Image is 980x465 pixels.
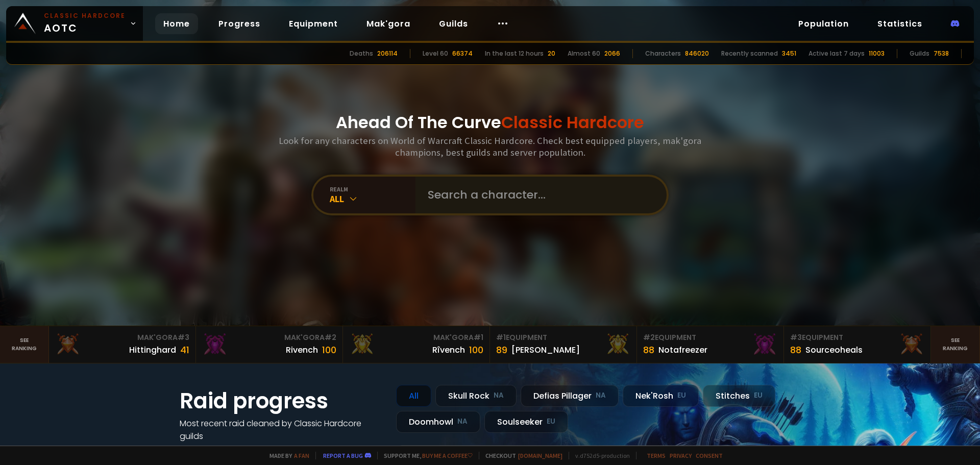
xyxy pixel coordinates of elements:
span: Checkout [479,452,562,459]
div: Almost 60 [568,49,600,58]
span: v. d752d5 - production [569,452,630,459]
h4: Most recent raid cleaned by Classic Hardcore guilds [180,417,384,443]
span: AOTC [44,11,126,36]
div: Guilds [910,49,929,58]
div: Defias Pillager [521,385,619,407]
div: 41 [180,343,189,357]
a: #1Equipment89[PERSON_NAME] [490,326,637,363]
div: 20 [548,49,555,58]
a: Report a bug [323,452,363,459]
div: 11003 [869,49,885,58]
div: Mak'Gora [55,332,189,343]
div: Equipment [496,332,630,343]
div: 7538 [934,49,949,58]
div: Recently scanned [721,49,778,58]
div: Notafreezer [658,344,707,356]
div: Mak'Gora [349,332,483,343]
div: 100 [322,343,336,357]
a: Privacy [670,452,692,459]
a: Mak'Gora#1Rîvench100 [343,326,490,363]
small: Classic Hardcore [44,11,126,20]
a: Statistics [869,13,930,34]
div: 3451 [782,49,796,58]
div: realm [330,185,415,193]
div: [PERSON_NAME] [511,344,580,356]
div: Rivench [286,344,318,356]
div: 89 [496,343,507,357]
div: Mak'Gora [202,332,336,343]
a: a fan [294,452,309,459]
a: #3Equipment88Sourceoheals [784,326,931,363]
h1: Ahead Of The Curve [336,110,644,135]
span: # 1 [474,332,483,342]
a: Progress [210,13,268,34]
a: Terms [647,452,666,459]
div: 2066 [604,49,620,58]
div: Active last 7 days [808,49,865,58]
a: #2Equipment88Notafreezer [637,326,784,363]
a: Mak'gora [358,13,419,34]
div: Equipment [643,332,777,343]
h1: Raid progress [180,385,384,417]
span: Made by [263,452,309,459]
h3: Look for any characters on World of Warcraft Classic Hardcore. Check best equipped players, mak'g... [275,135,705,158]
span: Classic Hardcore [501,111,644,134]
div: Sourceoheals [805,344,863,356]
div: 88 [643,343,654,357]
div: 100 [469,343,483,357]
div: Stitches [703,385,775,407]
small: EU [754,390,763,401]
a: Mak'Gora#2Rivench100 [196,326,343,363]
a: Population [790,13,857,34]
a: [DOMAIN_NAME] [518,452,562,459]
a: Seeranking [931,326,980,363]
div: Characters [645,49,681,58]
div: Hittinghard [129,344,176,356]
div: Skull Rock [435,385,517,407]
div: Deaths [350,49,373,58]
span: # 2 [643,332,655,342]
div: Soulseeker [484,411,568,433]
a: Equipment [281,13,346,34]
a: Home [155,13,198,34]
a: Mak'Gora#3Hittinghard41 [49,326,196,363]
div: All [330,193,415,205]
div: All [396,385,431,407]
a: Classic HardcoreAOTC [6,6,143,41]
div: 66374 [452,49,473,58]
input: Search a character... [422,177,654,213]
div: 88 [790,343,801,357]
div: Equipment [790,332,924,343]
a: Buy me a coffee [422,452,473,459]
span: # 3 [178,332,189,342]
span: # 1 [496,332,506,342]
small: NA [494,390,504,401]
span: Support me, [377,452,473,459]
div: Nek'Rosh [623,385,699,407]
div: 206114 [377,49,398,58]
div: Rîvench [432,344,465,356]
div: Doomhowl [396,411,480,433]
small: NA [457,417,468,427]
div: Level 60 [423,49,448,58]
span: # 2 [325,332,336,342]
a: Guilds [431,13,476,34]
small: EU [677,390,686,401]
a: Consent [696,452,723,459]
small: NA [596,390,606,401]
small: EU [547,417,555,427]
span: # 3 [790,332,802,342]
a: See all progress [180,443,246,455]
div: 846020 [685,49,709,58]
div: In the last 12 hours [485,49,544,58]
